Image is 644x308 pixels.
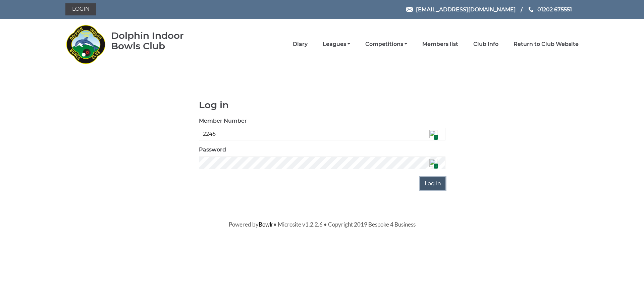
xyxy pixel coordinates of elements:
span: Powered by • Microsite v1.2.2.6 • Copyright 2019 Bespoke 4 Business [229,221,416,228]
a: Email [EMAIL_ADDRESS][DOMAIN_NAME] [406,5,516,14]
img: npw-badge-icon.svg [429,159,437,167]
a: Club Info [473,41,498,48]
label: Password [199,146,226,154]
a: Return to Club Website [514,41,579,48]
span: 1 [433,134,438,140]
span: [EMAIL_ADDRESS][DOMAIN_NAME] [416,6,516,12]
label: Member Number [199,117,247,125]
div: Dolphin Indoor Bowls Club [111,30,205,51]
a: Phone us 01202 675551 [528,5,572,14]
a: Competitions [365,41,407,48]
img: Dolphin Indoor Bowls Club [65,21,106,68]
span: 01202 675551 [537,6,572,12]
a: Login [65,3,96,15]
h1: Log in [199,100,445,110]
img: Phone us [529,7,533,12]
a: Leagues [323,41,350,48]
a: Bowlr [259,221,273,228]
a: Members list [422,41,458,48]
a: Diary [293,41,308,48]
img: Email [406,7,413,12]
input: Log in [420,177,445,190]
img: npw-badge-icon.svg [429,130,437,138]
span: 1 [433,163,438,169]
